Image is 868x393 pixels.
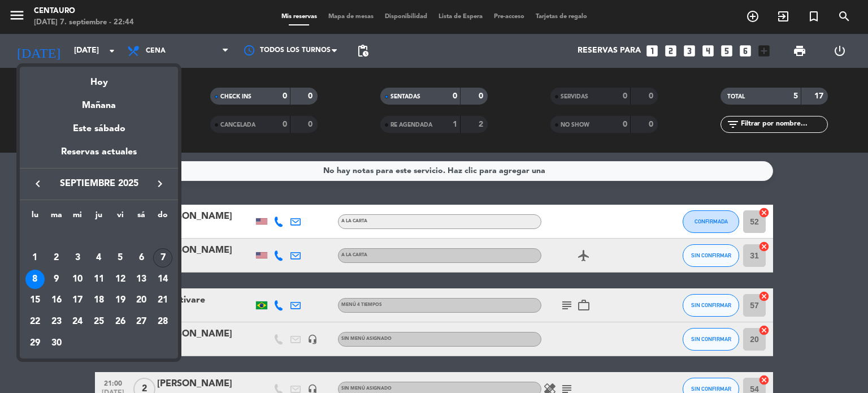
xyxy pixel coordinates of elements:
th: miércoles [67,209,88,226]
td: 2 de septiembre de 2025 [46,247,67,269]
div: 30 [47,334,66,353]
td: 28 de septiembre de 2025 [152,311,173,332]
td: 5 de septiembre de 2025 [110,247,131,269]
th: viernes [110,209,131,226]
div: 27 [132,312,151,331]
th: martes [46,209,67,226]
div: 7 [153,248,172,267]
div: 26 [111,312,130,331]
td: 25 de septiembre de 2025 [88,311,110,332]
button: keyboard_arrow_right [150,176,170,191]
i: keyboard_arrow_left [31,177,45,191]
th: sábado [131,209,153,226]
th: jueves [88,209,110,226]
td: 15 de septiembre de 2025 [24,290,46,311]
td: 4 de septiembre de 2025 [88,247,110,269]
div: 17 [68,291,87,310]
td: 12 de septiembre de 2025 [110,269,131,290]
div: 25 [89,312,108,331]
div: Reservas actuales [20,145,178,168]
span: septiembre 2025 [48,176,150,191]
div: 2 [47,248,66,267]
div: 21 [153,291,172,310]
div: 1 [25,248,45,267]
div: 29 [25,334,45,353]
div: Este sábado [20,113,178,145]
div: 4 [89,248,108,267]
td: 27 de septiembre de 2025 [131,311,153,332]
div: 9 [47,270,66,289]
td: 26 de septiembre de 2025 [110,311,131,332]
div: 13 [132,270,151,289]
div: 22 [25,312,45,331]
td: 13 de septiembre de 2025 [131,269,153,290]
td: 11 de septiembre de 2025 [88,269,110,290]
td: 18 de septiembre de 2025 [88,290,110,311]
th: domingo [152,209,173,226]
td: 10 de septiembre de 2025 [67,269,88,290]
td: 17 de septiembre de 2025 [67,290,88,311]
div: 8 [25,270,45,289]
td: 9 de septiembre de 2025 [46,269,67,290]
div: 24 [68,312,87,331]
td: 19 de septiembre de 2025 [110,290,131,311]
div: 28 [153,312,172,331]
div: 19 [111,291,130,310]
td: 16 de septiembre de 2025 [46,290,67,311]
div: 3 [68,248,87,267]
button: keyboard_arrow_left [28,176,48,191]
td: 1 de septiembre de 2025 [24,247,46,269]
td: 22 de septiembre de 2025 [24,311,46,332]
td: 21 de septiembre de 2025 [152,290,173,311]
td: 20 de septiembre de 2025 [131,290,153,311]
td: 24 de septiembre de 2025 [67,311,88,332]
div: 12 [111,270,130,289]
td: 8 de septiembre de 2025 [24,269,46,290]
div: 20 [132,291,151,310]
th: lunes [24,209,46,226]
i: keyboard_arrow_right [153,177,167,191]
td: 23 de septiembre de 2025 [46,311,67,332]
div: 18 [89,291,108,310]
td: 14 de septiembre de 2025 [152,269,173,290]
div: 15 [25,291,45,310]
td: 29 de septiembre de 2025 [24,332,46,354]
div: 10 [68,270,87,289]
div: 6 [132,248,151,267]
td: 3 de septiembre de 2025 [67,247,88,269]
div: Mañana [20,90,178,113]
div: 11 [89,270,108,289]
td: SEP. [24,226,173,247]
div: Hoy [20,67,178,90]
div: 14 [153,270,172,289]
div: 16 [47,291,66,310]
td: 6 de septiembre de 2025 [131,247,153,269]
td: 30 de septiembre de 2025 [46,332,67,354]
div: 23 [47,312,66,331]
div: 5 [111,248,130,267]
td: 7 de septiembre de 2025 [152,247,173,269]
